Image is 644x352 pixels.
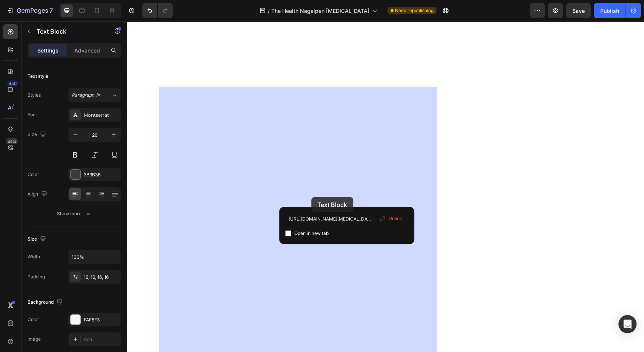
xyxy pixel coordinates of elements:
[84,274,119,281] div: 16, 16, 16, 16
[28,130,48,140] div: Size
[68,88,121,102] button: Paragraph 1*
[49,6,53,15] p: 7
[618,315,636,333] div: Open Intercom Messenger
[389,215,402,222] span: Unlink
[84,336,119,343] div: Add...
[572,8,585,14] span: Save
[28,189,49,199] div: Align
[28,273,45,280] div: Padding
[37,27,101,36] p: Text Block
[28,316,39,323] div: Color
[84,316,119,323] div: FAF8F3
[3,3,56,18] button: 7
[28,111,37,118] div: Font
[69,250,121,264] input: Auto
[28,171,39,178] div: Color
[28,207,121,221] button: Show more
[566,3,591,18] button: Save
[142,3,173,18] div: Undo/Redo
[37,46,58,54] p: Settings
[294,229,329,238] span: Open in new tab
[600,7,619,15] div: Publish
[594,3,626,18] button: Publish
[57,210,92,218] div: Show more
[28,336,41,343] div: Image
[84,171,119,178] div: 3B3B3B
[28,253,40,260] div: Width
[285,213,408,225] input: Paste link here
[28,297,64,307] div: Background
[28,73,48,80] div: Text style
[6,138,18,144] div: Beta
[395,7,433,14] span: Need republishing
[72,92,100,99] span: Paragraph 1*
[268,7,270,15] span: /
[84,112,119,119] div: Montserrat
[28,92,41,99] div: Styles
[74,46,100,54] p: Advanced
[127,21,644,352] iframe: Design area
[7,80,18,86] div: 450
[28,234,48,244] div: Size
[271,7,369,15] span: The Health Nagelpen [MEDICAL_DATA]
